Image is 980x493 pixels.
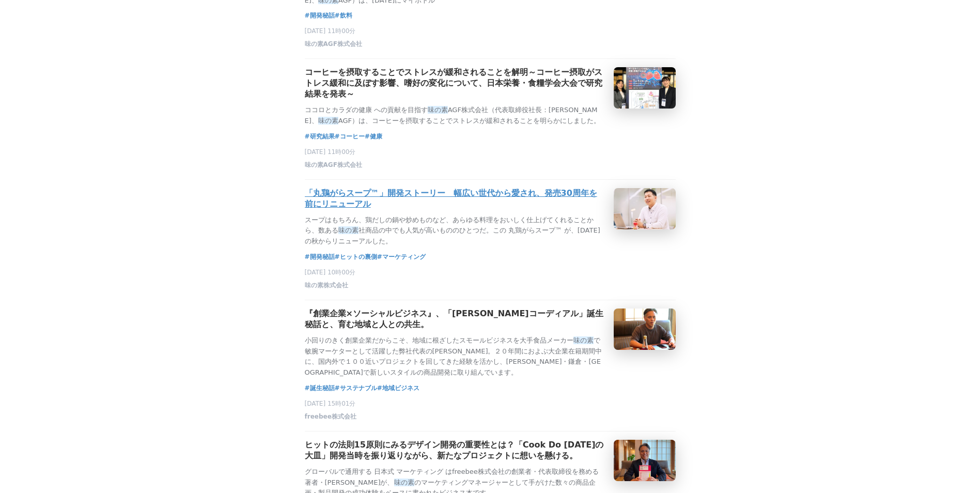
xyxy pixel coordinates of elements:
[305,67,605,100] h3: コーヒーを摂取することでストレスが緩和されることを解明～コーヒー摂取がストレス緩和に及ぼす影響、嗜好の変化について、日本栄養・食糧学会大会で研究結果を発表～
[305,412,356,421] span: freebee株式会社
[305,131,335,142] a: #研究結果
[365,131,382,142] a: #健康
[305,67,676,127] a: コーヒーを摂取することでストレスが緩和されることを解明～コーヒー摂取がストレス緩和に及ぼす影響、嗜好の変化について、日本栄養・食糧学会大会で研究結果を発表～ココロとカラダの健康 への貢献を目指す...
[394,479,414,486] em: 味の素
[573,336,594,344] em: 味の素
[305,27,676,36] p: [DATE] 11時00分
[335,252,377,262] a: #ヒットの裏側
[318,117,338,125] em: 味の素
[305,252,335,262] a: #開発秘話
[305,43,362,50] a: 味の素AGF株式会社
[305,40,362,49] span: 味の素AGF株式会社
[305,309,605,330] h3: 『創業企業×ソーシャルビジネス』、「[PERSON_NAME]コーディアル」誕生秘話と、育む地域と人との共生。
[377,252,426,262] a: #マーケティング
[305,399,676,408] p: [DATE] 15時01分
[305,281,348,290] span: 味の素株式会社
[305,188,605,210] h3: 「丸鶏がらスープ™」開発ストーリー 幅広い世代から愛され、発売30周年を前にリニューアル
[305,284,348,291] a: 味の素株式会社
[305,164,362,171] a: 味の素AGF株式会社
[428,106,448,114] em: 味の素
[305,415,356,423] a: freebee株式会社
[335,383,377,393] a: #サステナブル
[338,226,359,234] em: 味の素
[305,148,676,157] p: [DATE] 11時00分
[305,383,335,393] a: #誕生秘話
[305,105,605,127] p: ココロとカラダの健康 への貢献を目指す AGF株式会社（代表取締役社長：[PERSON_NAME]、 AGF）は、コーヒーを摂取することでストレスが緩和されることを明らかにしました。
[335,10,352,21] a: #飲料
[305,161,362,170] span: 味の素AGF株式会社
[377,383,419,393] a: #地域ビジネス
[335,131,365,142] a: #コーヒー
[305,335,605,378] p: 小回りのきく創業企業だからこそ、地域に根ざしたスモールビジネスを大手食品メーカー で敏腕マーケターとして活躍した弊社代表の[PERSON_NAME]。２０年間におよぶ大企業在籍期間中に、国内外で...
[305,268,676,277] p: [DATE] 10時00分
[305,215,605,247] p: スープはもちろん、鶏だしの鍋や炒めものなど、あらゆる料理をおいしく仕上げてくれることから、数ある 社商品の中でも人気が高いもののひとつだ。この 丸鶏がらスープ™ が、[DATE]の秋からリニュー...
[305,309,676,378] a: 『創業企業×ソーシャルビジネス』、「[PERSON_NAME]コーディアル」誕生秘話と、育む地域と人との共生。小回りのきく創業企業だからこそ、地域に根ざしたスモールビジネスを大手食品メーカー味の...
[305,440,605,461] h3: ヒットの法則15原則にみるデザイン開発の重要性とは？「Cook Do [DATE]の大皿」開発当時を振り返りながら、新たなプロジェクトに想いを懸ける。
[305,188,676,247] a: 「丸鶏がらスープ™」開発ストーリー 幅広い世代から愛され、発売30周年を前にリニューアルスープはもちろん、鶏だしの鍋や炒めものなど、あらゆる料理をおいしく仕上げてくれることから、数ある味の素社商...
[305,10,335,21] a: #開発秘話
